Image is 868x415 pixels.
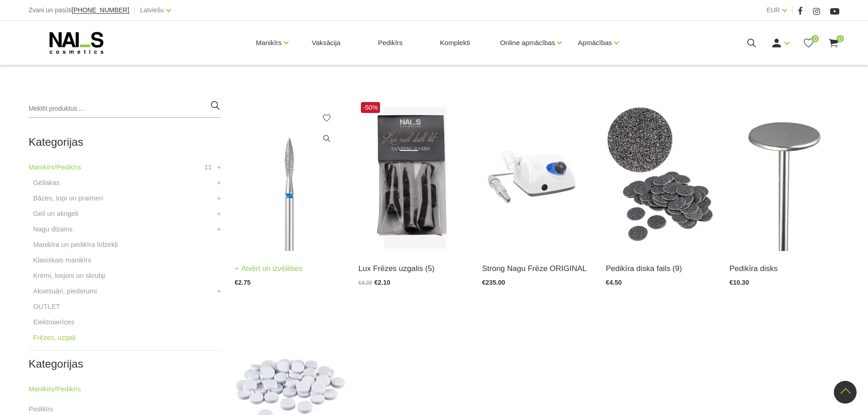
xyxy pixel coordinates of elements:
a: Elektroierīces [33,317,75,328]
h2: Kategorijas [29,358,221,370]
span: €4.20 [359,280,372,286]
span: 0 [837,35,844,42]
a: + [217,208,221,219]
span: €2.10 [375,279,390,286]
a: Apmācības [578,25,612,61]
a: Frēzes, uzgaļi [33,332,76,343]
a: OUTLET [33,301,60,312]
a: Pedikīrs [370,21,410,65]
a: Pedikīra diska fails (9) [606,262,715,275]
a: Latviešu [140,5,164,15]
a: Klasiskais manikīrs [33,255,92,266]
a: Manikīrs [256,25,282,61]
a: Nagu dizains [33,224,73,235]
a: Komplekti [433,21,478,65]
span: | [134,5,136,16]
a: Gēllakas [33,177,60,188]
a: Online apmācības [500,25,555,61]
a: Atvērt un izvēlēties [235,262,303,275]
img: Frēzes iekārta Strong 210/105L līdz 40 000 apgr. bez pedālis ― profesionāla ierīce aparāta manikī... [482,100,592,251]
a: 0 [828,37,839,49]
input: Meklēt produktus ... [29,100,221,118]
a: + [217,177,221,188]
span: | [791,5,793,16]
a: Pedikīrs [29,404,53,415]
h2: Kategorijas [29,136,221,148]
a: EUR [766,5,780,15]
a: Lux Frēzes uzgalis (5) [359,262,468,275]
span: €2.75 [235,279,251,286]
a: Strong Nagu Frēze ORIGINAL [482,262,592,275]
a: + [217,162,221,173]
a: + [217,193,221,204]
span: -50% [361,102,380,113]
img: Frēzes uzgaļi ātrai un efektīvai gēla un gēllaku noņemšanai, aparāta manikīra un aparāta pedikīra... [359,100,468,251]
a: Bāzes, topi un praimeri [33,193,103,204]
a: + [217,286,221,297]
a: 0 [803,37,814,49]
img: Frēzes uzgaļi ātrai un efektīvai gēla un gēllaku noņemšanai, aparāta manikīra un aparāta pedikīra... [235,100,344,251]
a: Manikīrs/Pedikīrs [29,384,81,395]
span: [PHONE_NUMBER] [72,6,129,14]
a: Aksesuāri, piederumi [33,286,97,297]
img: (SDM-15) - Pedikīra disks Ø 15mm (SDM-20) - Pedikīra disks Ø 20mm(SDM-25) - Pedikīra disks Ø 25mm... [729,100,839,251]
img: SDC-15(coarse)) - #100 - Pedikīra diska faili 100griti, Ø 15mm SDC-15(medium) - #180 - Pedikīra d... [606,100,715,251]
a: Vaksācija [304,21,348,65]
a: Pedikīra disks [729,262,839,275]
div: Zvani un pasūti [29,5,129,16]
a: [PHONE_NUMBER] [72,7,129,14]
span: €10.30 [729,279,749,286]
a: Manikīra un pedikīra līdzekļi [33,239,118,250]
span: 11 [204,162,212,173]
a: Geli un akrigeli [33,208,78,219]
a: Manikīrs/Pedikīrs [29,162,81,173]
span: €235.00 [482,279,505,286]
a: + [217,224,221,235]
a: Krēmi, losjoni un skrubji [33,270,105,281]
span: 0 [812,35,819,42]
span: €4.50 [606,279,621,286]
